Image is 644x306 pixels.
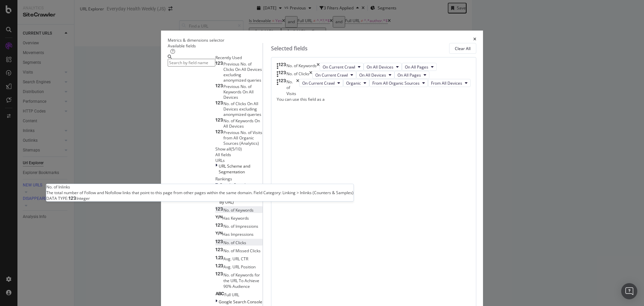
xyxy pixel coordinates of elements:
div: times [473,37,476,43]
div: The total number of Follow and Nofollow links that point to this page from other pages within the... [46,190,354,195]
div: No. of Visits [286,79,296,96]
span: No. of Missed Clicks [223,248,261,254]
span: From All Devices [431,80,462,86]
span: URL Scheme and Segmentation [219,163,250,175]
div: Show all [215,146,231,152]
span: On All Pages [405,64,428,70]
span: On All Devices [359,72,386,78]
button: From All Devices [428,79,471,87]
div: All fields [215,152,263,158]
div: Clear All [455,46,471,51]
div: URLs [215,158,263,163]
button: On Current Crawl [320,63,364,71]
span: Previous No. of Clicks On All Devices excluding anonymized queries [223,61,262,83]
div: times [317,63,320,71]
button: Clear All [449,43,476,54]
div: No. of Clicks [286,71,309,79]
div: Available fields [168,43,263,49]
span: Previous No. of Visits from All Organic Sources (Analytics) [223,130,262,146]
span: DATA TYPE: [46,195,68,201]
div: No. of ClickstimesOn Current CrawlOn All DevicesOn All Pages [277,71,471,79]
span: No. of Keywords On All Devices [223,118,260,129]
span: On Current Crawl [302,80,335,86]
button: On All Pages [394,71,429,79]
button: On Current Crawl [299,79,343,87]
span: Has Keywords [222,215,249,221]
button: On All Devices [364,63,402,71]
div: Metrics & dimensions selector [168,37,224,43]
button: On All Devices [356,71,394,79]
span: Previous No. of Keywords On All Devices [223,84,254,100]
span: On All Pages [397,72,421,78]
span: On Current Crawl [315,72,348,78]
div: No. of KeywordstimesOn Current CrawlOn All DevicesOn All Pages [277,63,471,71]
span: No. of Clicks On All Devices excluding anonymized queries [223,101,261,117]
span: From All Organic Sources [372,80,420,86]
span: Full URL [224,292,239,298]
button: From All Organic Sources [369,79,428,87]
div: You can use this field as a [277,96,471,102]
div: times [309,71,312,79]
div: Rankings [215,176,263,182]
span: No. of Clicks [223,240,246,246]
button: On Current Crawl [312,71,356,79]
button: Organic [343,79,369,87]
input: Search by field name [168,59,215,67]
span: No. of Keywords for the URL To Achieve 90% Audience [223,272,260,289]
span: Avg. URL CTR [223,256,248,262]
span: Has Impressions [222,231,254,237]
div: ( 5 / 10 ) [231,146,242,152]
div: No. of Keywords [286,63,317,71]
div: No. of VisitstimesOn Current CrawlOrganicFrom All Organic SourcesFrom All Devices [277,79,471,96]
span: Avg. URL Position [223,264,256,270]
span: Google Search Console Keywords (Aggregated Metrics By URL) [219,182,258,205]
button: On All Pages [402,63,437,71]
span: No. of Impressions [223,223,258,229]
span: On Current Crawl [323,64,355,70]
div: times [296,79,299,96]
div: Recently Used [215,55,263,60]
span: On All Devices [367,64,393,70]
div: Selected fields [271,45,308,52]
div: No. of Inlinks [46,184,354,190]
span: No. of Keywords [223,207,254,213]
span: Integer [76,195,90,201]
div: Open Intercom Messenger [621,283,637,299]
span: Organic [346,80,361,86]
